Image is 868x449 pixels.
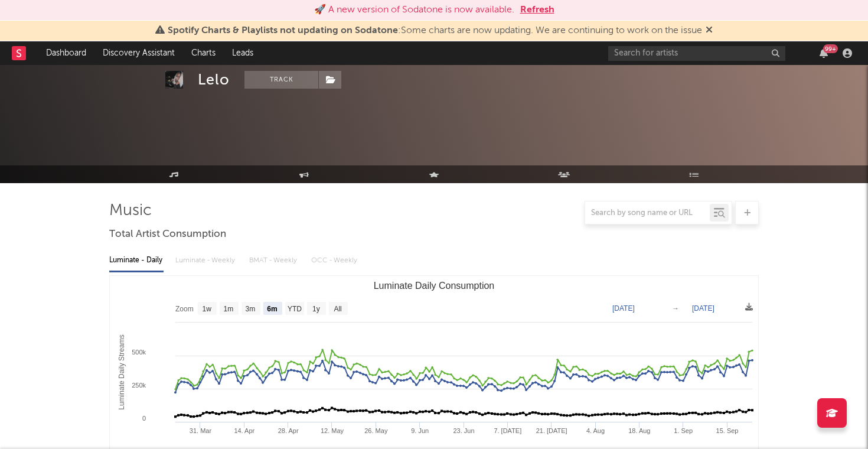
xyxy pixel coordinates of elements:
[411,427,429,434] text: 9. Jun
[364,427,388,434] text: 26. May
[246,305,256,313] text: 3m
[586,427,605,434] text: 4. Aug
[334,305,341,313] text: All
[118,334,126,409] text: Luminate Daily Streams
[142,415,146,422] text: 0
[132,382,146,389] text: 250k
[321,427,344,434] text: 12. May
[716,427,739,434] text: 15. Sep
[628,427,650,434] text: 18. Aug
[536,427,567,434] text: 21. [DATE]
[672,304,679,313] text: →
[706,26,713,35] span: Dismiss
[520,3,554,17] button: Refresh
[244,71,318,89] button: Track
[823,44,838,53] div: 99 +
[132,349,146,356] text: 500k
[234,427,254,434] text: 14. Apr
[692,304,714,313] text: [DATE]
[288,305,302,313] text: YTD
[453,427,474,434] text: 23. Jun
[168,26,702,35] span: : Some charts are now updating. We are continuing to work on the issue
[190,427,212,434] text: 31. Mar
[820,48,828,58] button: 99+
[38,41,94,65] a: Dashboard
[224,41,262,65] a: Leads
[494,427,521,434] text: 7. [DATE]
[224,305,234,313] text: 1m
[374,281,495,291] text: Luminate Daily Consumption
[608,46,785,61] input: Search for artists
[314,3,514,17] div: 🚀 A new version of Sodatone is now available.
[198,71,230,89] div: Lelo
[175,305,194,313] text: Zoom
[312,305,320,313] text: 1y
[612,304,635,313] text: [DATE]
[168,26,398,35] span: Spotify Charts & Playlists not updating on Sodatone
[203,305,212,313] text: 1w
[674,427,693,434] text: 1. Sep
[183,41,224,65] a: Charts
[94,41,183,65] a: Discovery Assistant
[109,227,226,242] span: Total Artist Consumption
[109,250,164,271] div: Luminate - Daily
[585,209,710,218] input: Search by song name or URL
[278,427,299,434] text: 28. Apr
[267,305,277,313] text: 6m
